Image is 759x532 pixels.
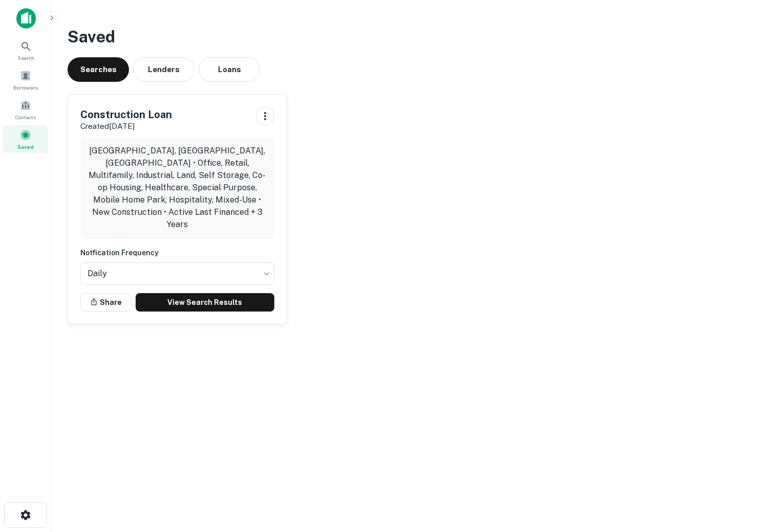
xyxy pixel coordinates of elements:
[136,293,274,312] a: View Search Results
[17,54,34,62] span: Search
[13,83,38,92] span: Borrowers
[3,66,48,94] a: Borrowers
[80,293,132,312] button: Share
[199,57,260,82] button: Loans
[3,125,48,153] a: Saved
[68,57,129,82] button: Searches
[68,25,743,49] h3: Saved
[89,145,266,231] p: [GEOGRAPHIC_DATA], [GEOGRAPHIC_DATA], [GEOGRAPHIC_DATA] • Office, Retail, Multifamily, Industrial...
[17,143,34,151] span: Saved
[80,247,274,258] h6: Notfication Frequency
[3,36,48,64] a: Search
[16,8,36,29] img: capitalize-icon.png
[133,57,194,82] button: Lenders
[80,107,172,122] h5: Construction Loan
[80,120,172,132] p: Created [DATE]
[80,259,274,288] div: Without label
[15,113,36,121] span: Contacts
[3,96,48,123] a: Contacts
